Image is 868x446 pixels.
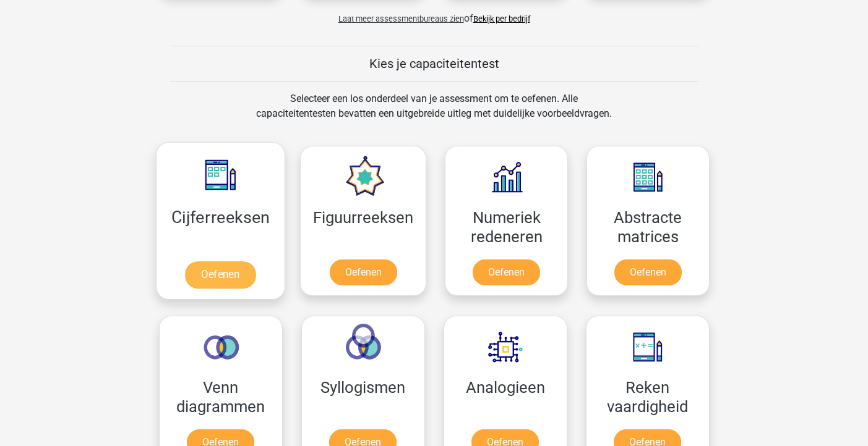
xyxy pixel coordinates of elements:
[244,91,624,136] div: Selecteer een los onderdeel van je assessment om te oefenen. Alle capaciteitentesten bevatten een...
[185,261,256,288] a: Oefenen
[150,1,719,26] div: of
[170,56,698,71] h5: Kies je capaciteitentest
[473,14,530,23] a: Bekijk per bedrijf
[473,259,540,285] a: Oefenen
[338,14,464,23] span: Laat meer assessmentbureaus zien
[614,259,682,285] a: Oefenen
[330,259,397,285] a: Oefenen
